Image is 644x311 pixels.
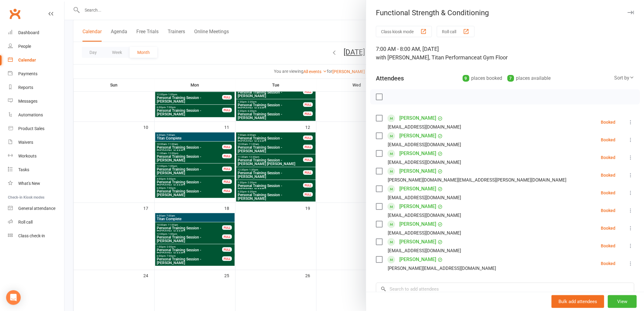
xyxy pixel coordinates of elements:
[601,226,615,230] div: Booked
[388,141,461,149] div: [EMAIL_ADDRESS][DOMAIN_NAME]
[399,149,436,158] a: [PERSON_NAME]
[388,194,461,202] div: [EMAIL_ADDRESS][DOMAIN_NAME]
[8,81,64,94] a: Reports
[18,99,37,104] div: Messages
[614,74,634,82] div: Sort by
[8,229,64,243] a: Class kiosk mode
[388,247,461,255] div: [EMAIL_ADDRESS][DOMAIN_NAME]
[18,154,37,158] div: Workouts
[366,9,644,17] div: Functional Strength & Conditioning
[601,208,615,213] div: Booked
[399,255,436,264] a: [PERSON_NAME]
[376,45,634,62] div: 7:00 AM - 8:00 AM, [DATE]
[8,215,64,229] a: Roll call
[507,74,551,83] div: places available
[601,120,615,124] div: Booked
[601,138,615,142] div: Booked
[8,108,64,122] a: Automations
[8,53,64,67] a: Calendar
[18,126,44,131] div: Product Sales
[8,40,64,53] a: People
[376,26,432,37] button: Class kiosk mode
[8,149,64,163] a: Workouts
[8,122,64,136] a: Product Sales
[388,176,566,184] div: [PERSON_NAME][DOMAIN_NAME][EMAIL_ADDRESS][PERSON_NAME][DOMAIN_NAME]
[601,244,615,248] div: Booked
[601,191,615,195] div: Booked
[463,74,502,83] div: places booked
[8,136,64,149] a: Waivers
[477,54,508,61] span: at Gym Floor
[399,166,436,176] a: [PERSON_NAME]
[399,202,436,211] a: [PERSON_NAME]
[376,54,477,61] span: with [PERSON_NAME], Titan Performance
[18,233,45,238] div: Class check-in
[18,58,36,62] div: Calendar
[376,74,404,83] div: Attendees
[18,206,55,211] div: General attendance
[8,177,64,190] a: What's New
[18,181,40,186] div: What's New
[18,44,31,49] div: People
[551,295,604,308] button: Bulk add attendees
[601,173,615,177] div: Booked
[601,261,615,266] div: Booked
[463,75,469,82] div: 9
[399,113,436,123] a: [PERSON_NAME]
[6,290,21,305] div: Open Intercom Messenger
[8,163,64,177] a: Tasks
[8,26,64,40] a: Dashboard
[8,94,64,108] a: Messages
[18,167,29,172] div: Tasks
[399,131,436,141] a: [PERSON_NAME]
[18,140,33,145] div: Waivers
[399,184,436,194] a: [PERSON_NAME]
[18,220,33,224] div: Roll call
[376,283,634,295] input: Search to add attendees
[7,6,23,21] a: Clubworx
[18,112,43,117] div: Automations
[8,67,64,81] a: Payments
[388,123,461,131] div: [EMAIL_ADDRESS][DOMAIN_NAME]
[8,202,64,215] a: General attendance kiosk mode
[399,237,436,247] a: [PERSON_NAME]
[437,26,474,37] button: Roll call
[18,85,33,90] div: Reports
[507,75,514,82] div: 7
[18,30,39,35] div: Dashboard
[388,211,461,219] div: [EMAIL_ADDRESS][DOMAIN_NAME]
[388,229,461,237] div: [EMAIL_ADDRESS][DOMAIN_NAME]
[388,264,496,272] div: [PERSON_NAME][EMAIL_ADDRESS][DOMAIN_NAME]
[388,158,461,166] div: [EMAIL_ADDRESS][DOMAIN_NAME]
[601,155,615,160] div: Booked
[399,219,436,229] a: [PERSON_NAME]
[18,71,37,76] div: Payments
[608,295,637,308] button: View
